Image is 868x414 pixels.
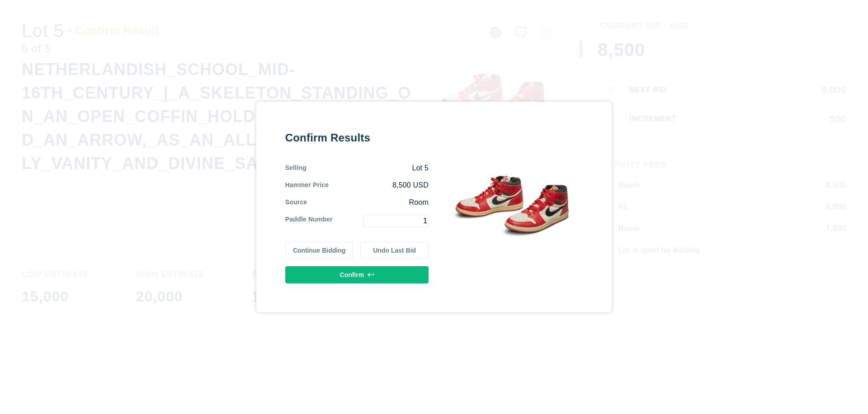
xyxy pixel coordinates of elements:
div: Paddle Number [285,215,333,227]
div: Hammer Price [285,180,329,190]
button: Confirm [285,266,429,283]
div: 8,500 USD [329,180,429,190]
div: Source [285,198,307,207]
div: Room [307,198,429,207]
div: Lot 5 [307,163,429,173]
div: Confirm Results [285,131,429,145]
button: Undo Last Bid [360,242,429,259]
button: Continue Bidding [285,242,354,259]
div: Selling [285,163,307,173]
